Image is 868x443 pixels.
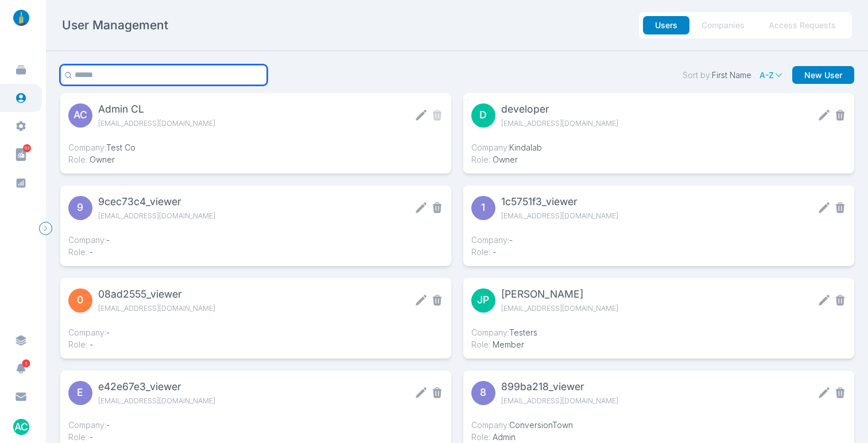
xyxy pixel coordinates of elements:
[501,101,689,117] span: developer
[471,432,490,442] span: Role:
[471,155,490,164] span: Role:
[471,328,509,337] span: Company:
[68,246,93,258] p: -
[68,142,106,152] span: Company:
[98,194,286,210] span: 9cec73c4_viewer
[68,288,92,313] div: 0
[68,419,110,431] p: -
[98,379,286,395] span: e42e67e3_viewer
[98,286,286,302] span: 08ad2555_viewer
[757,16,848,34] button: Access Requests
[471,420,509,430] span: Company:
[68,338,93,350] p: -
[98,302,286,314] span: [EMAIL_ADDRESS][DOMAIN_NAME]
[501,117,689,129] span: [EMAIL_ADDRESS][DOMAIN_NAME]
[98,117,286,129] span: [EMAIL_ADDRESS][DOMAIN_NAME]
[68,235,106,245] span: Company:
[471,103,495,128] div: D
[471,338,524,350] p: Member
[68,420,106,430] span: Company:
[683,70,751,80] p: First Name
[471,234,513,246] p: -
[9,10,33,26] img: linklaunch_small.2ae18699.png
[98,101,286,117] span: Admin CL
[501,210,689,222] span: [EMAIL_ADDRESS][DOMAIN_NAME]
[689,16,757,34] button: Companies
[98,395,286,407] span: [EMAIL_ADDRESS][DOMAIN_NAME]
[471,196,495,220] div: 1
[98,210,286,222] span: [EMAIL_ADDRESS][DOMAIN_NAME]
[68,247,87,257] span: Role:
[68,326,110,338] p: -
[501,302,689,314] span: [EMAIL_ADDRESS][DOMAIN_NAME]
[68,381,92,405] div: E
[471,247,490,257] span: Role:
[471,340,490,349] span: Role:
[501,194,689,210] span: 1c5751f3_viewer
[471,431,516,443] p: Admin
[471,153,518,165] p: Owner
[759,70,774,80] p: A-Z
[471,326,537,338] p: Testers
[471,288,495,313] div: JP
[471,142,509,152] span: Company:
[68,431,93,443] p: -
[471,381,495,405] div: 8
[501,379,689,395] span: 899ba218_viewer
[68,103,92,128] div: AC
[759,70,784,80] button: A-Z
[68,141,135,153] p: Test Co
[501,286,689,302] span: [PERSON_NAME]
[68,340,87,349] span: Role:
[68,196,92,220] div: 9
[62,17,168,33] h2: User Management
[68,155,87,164] span: Role:
[501,395,689,407] span: [EMAIL_ADDRESS][DOMAIN_NAME]
[471,246,496,258] p: -
[471,141,542,153] p: Kindalab
[792,66,854,84] button: New User
[68,234,110,246] p: -
[23,144,31,152] span: 62
[68,153,115,165] p: Owner
[471,419,573,431] p: ConversionTown
[68,432,87,442] span: Role:
[683,70,712,80] span: Sort by:
[471,235,509,245] span: Company:
[643,16,689,34] button: Users
[68,328,106,337] span: Company:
